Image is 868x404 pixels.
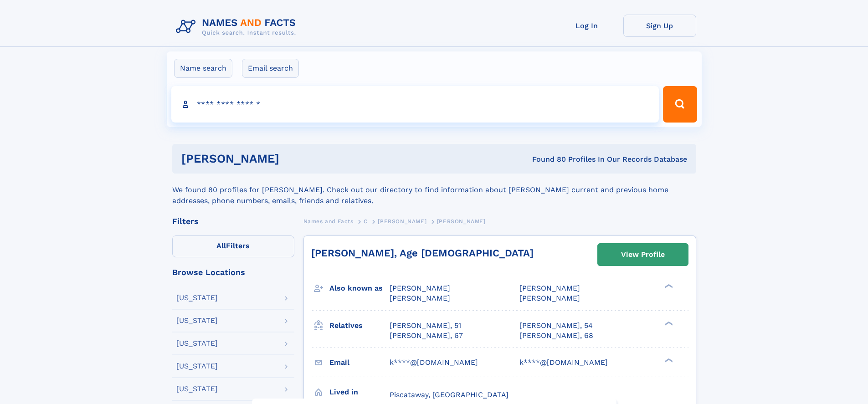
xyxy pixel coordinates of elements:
[176,385,218,393] div: [US_STATE]
[437,218,486,225] span: [PERSON_NAME]
[390,331,463,341] a: [PERSON_NAME], 67
[176,317,218,324] div: [US_STATE]
[364,218,368,225] span: C
[519,321,593,331] a: [PERSON_NAME], 54
[406,154,687,164] div: Found 80 Profiles In Our Records Database
[390,284,450,292] span: [PERSON_NAME]
[176,363,218,370] div: [US_STATE]
[364,215,368,227] a: C
[172,174,696,206] div: We found 80 profiles for [PERSON_NAME]. Check out our directory to find information about [PERSON...
[663,283,673,289] div: ❯
[329,318,390,333] h3: Relatives
[623,15,696,37] a: Sign Up
[181,153,406,164] h1: [PERSON_NAME]
[390,294,450,302] span: [PERSON_NAME]
[311,247,534,259] a: [PERSON_NAME], Age [DEMOGRAPHIC_DATA]
[172,217,294,225] div: Filters
[621,244,665,265] div: View Profile
[519,294,580,302] span: [PERSON_NAME]
[663,357,673,363] div: ❯
[663,86,697,123] button: Search Button
[176,294,218,302] div: [US_STATE]
[172,15,303,39] img: Logo Names and Facts
[329,384,390,400] h3: Lived in
[216,241,226,250] span: All
[303,215,354,227] a: Names and Facts
[172,268,294,276] div: Browse Locations
[519,284,580,292] span: [PERSON_NAME]
[378,215,426,227] a: [PERSON_NAME]
[519,331,593,341] a: [PERSON_NAME], 68
[390,321,461,331] a: [PERSON_NAME], 51
[390,390,508,399] span: Piscataway, [GEOGRAPHIC_DATA]
[378,218,426,225] span: [PERSON_NAME]
[171,86,659,123] input: search input
[176,340,218,347] div: [US_STATE]
[329,281,390,296] h3: Also known as
[329,355,390,370] h3: Email
[598,244,688,266] a: View Profile
[174,59,232,78] label: Name search
[242,59,299,78] label: Email search
[550,15,623,37] a: Log In
[663,320,673,326] div: ❯
[172,235,294,257] label: Filters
